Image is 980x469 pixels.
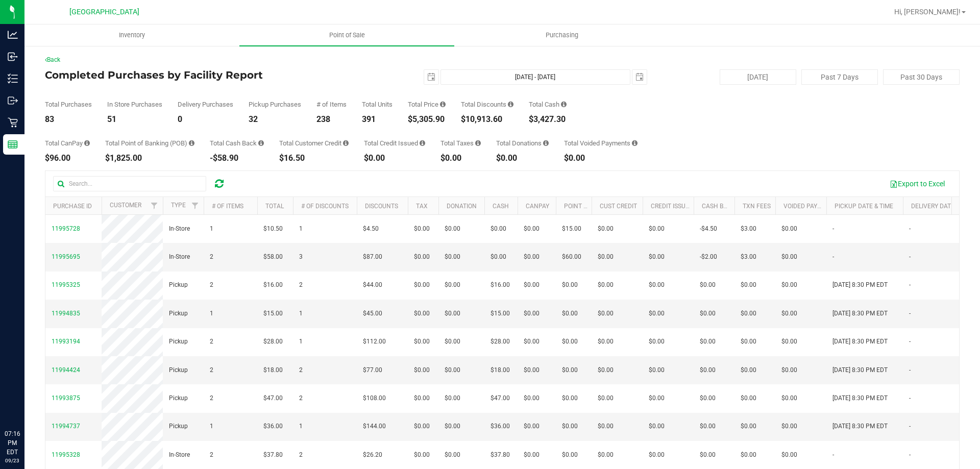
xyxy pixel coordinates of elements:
i: Sum of the successful, non-voided cash payment transactions for all purchases in the date range. ... [561,101,567,108]
span: $87.00 [363,252,382,262]
span: $0.00 [414,224,430,234]
div: 0 [178,115,233,124]
span: $18.00 [263,365,283,375]
button: Past 7 Days [801,69,878,85]
a: Tax [416,203,428,210]
span: $37.80 [263,450,283,460]
span: $45.00 [363,309,382,318]
a: Total [265,203,284,210]
span: $0.00 [562,365,578,375]
span: $0.00 [445,337,460,347]
span: 11995695 [52,253,80,260]
span: Pickup [169,365,188,375]
span: $0.00 [524,337,540,347]
span: $0.00 [524,450,540,460]
span: [DATE] 8:30 PM EDT [832,365,888,375]
div: Total Units [362,101,393,108]
a: Discounts [365,203,398,210]
a: Back [45,56,60,63]
div: Total CanPay [45,140,90,146]
span: Pickup [169,337,188,347]
span: 2 [210,393,213,403]
span: $0.00 [524,393,540,403]
div: 238 [316,115,347,124]
span: Pickup [169,309,188,318]
span: In-Store [169,252,190,262]
a: Point of Banking (POB) [564,203,636,210]
span: - [909,450,911,460]
span: $0.00 [598,337,614,347]
inline-svg: Outbound [8,95,18,106]
div: $16.50 [279,154,349,162]
a: Voided Payment [783,203,834,210]
span: $0.00 [524,309,540,318]
a: Cash [493,203,509,210]
span: $0.00 [649,450,665,460]
span: $60.00 [562,252,581,262]
span: $0.00 [445,365,460,375]
span: $108.00 [363,393,386,403]
span: Pickup [169,393,188,403]
span: 11995325 [52,281,80,288]
span: $15.00 [562,224,581,234]
div: $0.00 [496,154,549,162]
span: $0.00 [741,450,756,460]
span: - [909,422,911,431]
div: Total Discounts [461,101,513,108]
a: Inventory [24,24,239,46]
span: 11993875 [52,394,80,402]
span: $0.00 [414,252,430,262]
span: select [424,70,438,84]
p: 09/23 [5,457,20,464]
span: 1 [210,422,213,431]
span: $0.00 [741,365,756,375]
span: $0.00 [598,224,614,234]
div: Total Purchases [45,101,92,108]
span: $0.00 [700,309,716,318]
span: -$2.00 [700,252,717,262]
span: $112.00 [363,337,386,347]
span: - [909,309,911,318]
input: Search... [53,176,206,191]
span: Hi, [PERSON_NAME]! [894,8,961,16]
a: Purchase ID [53,203,92,210]
span: $0.00 [524,422,540,431]
div: $0.00 [564,154,638,162]
span: [DATE] 8:30 PM EDT [832,393,888,403]
span: In-Store [169,450,190,460]
span: $0.00 [700,393,716,403]
span: $0.00 [649,393,665,403]
a: Cust Credit [600,203,637,210]
span: Inventory [105,31,159,40]
span: $0.00 [414,422,430,431]
div: $10,913.60 [461,115,513,124]
h4: Completed Purchases by Facility Report [45,69,350,81]
span: 1 [210,309,213,318]
a: Credit Issued [651,203,693,210]
a: Txn Fees [743,203,771,210]
span: $0.00 [598,280,614,290]
span: $0.00 [414,450,430,460]
i: Sum of the cash-back amounts from rounded-up electronic payments for all purchases in the date ra... [258,140,264,146]
span: 2 [299,393,303,403]
span: $0.00 [700,337,716,347]
span: 2 [299,365,303,375]
div: Total Cash [529,101,567,108]
span: $0.00 [781,224,797,234]
div: Total Credit Issued [364,140,425,146]
span: $0.00 [741,280,756,290]
span: $0.00 [700,365,716,375]
span: $0.00 [700,280,716,290]
span: $0.00 [562,393,578,403]
span: $0.00 [598,393,614,403]
span: $0.00 [491,224,506,234]
div: Total Taxes [440,140,481,146]
div: In Store Purchases [107,101,162,108]
span: - [909,393,911,403]
span: $28.00 [491,337,510,347]
span: 1 [299,422,303,431]
span: $36.00 [491,422,510,431]
a: Cash Back [702,203,736,210]
span: 1 [210,224,213,234]
span: 11994424 [52,366,80,374]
